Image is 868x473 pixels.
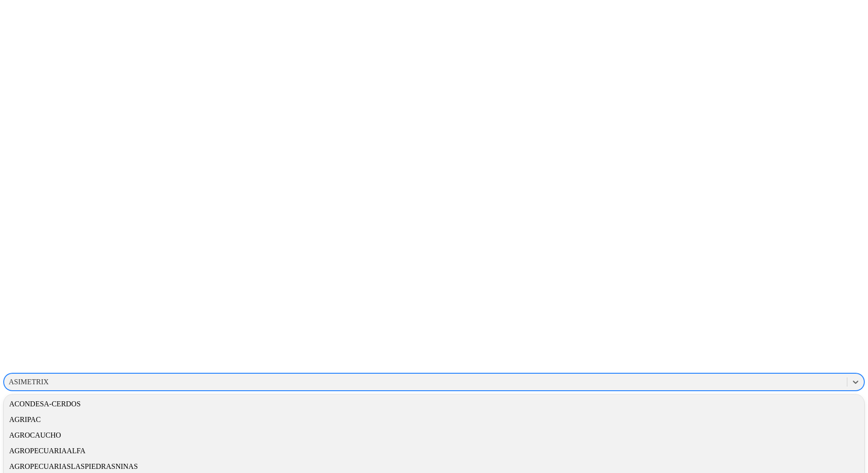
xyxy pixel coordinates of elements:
div: ACONDESA-CERDOS [4,396,864,412]
div: AGROPECUARIAALFA [4,443,864,459]
div: ASIMETRIX [9,378,49,386]
div: AGRIPAC [4,412,864,427]
div: AGROCAUCHO [4,427,864,443]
